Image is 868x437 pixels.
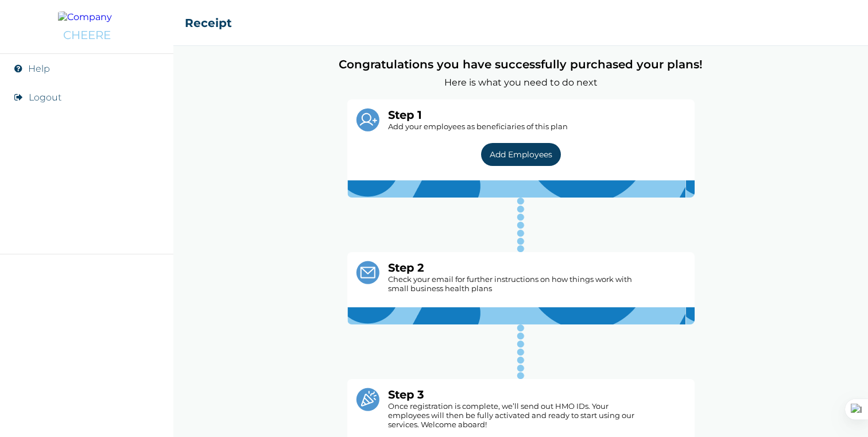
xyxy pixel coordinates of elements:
[63,28,111,42] p: CHEERE
[29,92,61,103] button: Logout
[388,388,635,401] h2: Step 3
[388,401,635,429] p: Once registration is complete, we’ll send out HMO IDs. Your employees will then be fully activate...
[388,122,635,131] p: Add your employees as beneficiaries of this plan
[339,57,703,71] h1: Congratulations you have successfully purchased your plans!
[444,77,598,88] p: Here is what you need to do next
[11,408,162,426] img: RelianceHMO's Logo
[185,16,232,30] h2: Receipt
[388,261,635,274] h2: Step 2
[388,274,635,293] p: Check your email for further instructions on how things work with small business health plans
[58,11,115,22] img: Company
[388,108,635,122] h2: Step 1
[481,143,561,166] button: Add Employees
[28,63,50,74] a: Help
